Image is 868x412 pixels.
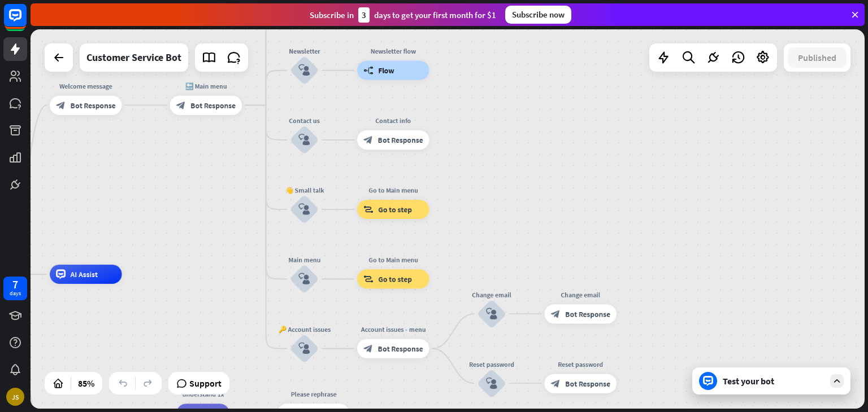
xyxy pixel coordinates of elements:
span: Bot Response [71,100,116,110]
div: 3 [358,7,370,23]
span: Bot Response [378,344,423,353]
div: Newsletter [276,46,333,56]
i: block_bot_response [551,309,561,318]
div: Welcome message [42,81,129,91]
button: Published [788,47,847,68]
div: Please rephrase [270,389,357,399]
span: Bot Response [565,379,610,388]
i: block_user_input [298,343,310,354]
i: block_user_input [298,134,310,146]
i: block_user_input [298,273,310,284]
i: block_user_input [486,378,497,389]
span: Go to step [378,205,412,214]
div: Change email [537,290,624,299]
div: Reset password [463,360,520,369]
span: AI Assist [71,269,98,279]
i: block_bot_response [176,100,186,110]
div: 🔑 Account issues [276,325,333,334]
button: Open LiveChat chat widget [9,5,43,38]
i: block_user_input [298,204,310,215]
div: 🔙 Main menu [163,81,249,91]
i: block_bot_response [56,100,66,110]
span: Bot Response [190,100,236,110]
i: block_goto [363,205,374,214]
div: Bot doesn't understand 1x [170,380,237,399]
div: JS [6,388,24,406]
i: block_user_input [298,64,310,76]
div: Account issues - menu [350,325,436,334]
i: block_bot_response [363,344,373,353]
div: Change email [463,290,520,299]
div: Newsletter flow [350,46,436,56]
div: Test your bot [723,375,824,387]
div: Subscribe in days to get your first month for $1 [310,7,496,23]
div: Main menu [276,255,333,265]
div: Go to Main menu [350,255,436,265]
span: Bot Response [378,135,423,144]
span: Support [189,374,222,392]
span: Bot Response [565,309,610,318]
span: Go to step [378,274,412,284]
div: Contact info [350,116,436,125]
div: Contact us [276,116,333,125]
i: block_goto [363,274,374,284]
div: 85% [75,374,98,392]
i: block_bot_response [551,379,561,388]
div: Subscribe now [505,6,571,24]
i: builder_tree [363,65,374,75]
a: 7 days [3,277,27,300]
div: 👋 Small talk [276,186,333,195]
div: 7 [12,279,18,290]
i: block_bot_response [363,135,373,144]
div: Reset password [537,360,624,369]
span: Flow [378,65,394,75]
div: Go to Main menu [350,186,436,195]
div: Customer Service Bot [86,43,181,72]
i: block_user_input [486,308,497,319]
div: days [10,290,21,297]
